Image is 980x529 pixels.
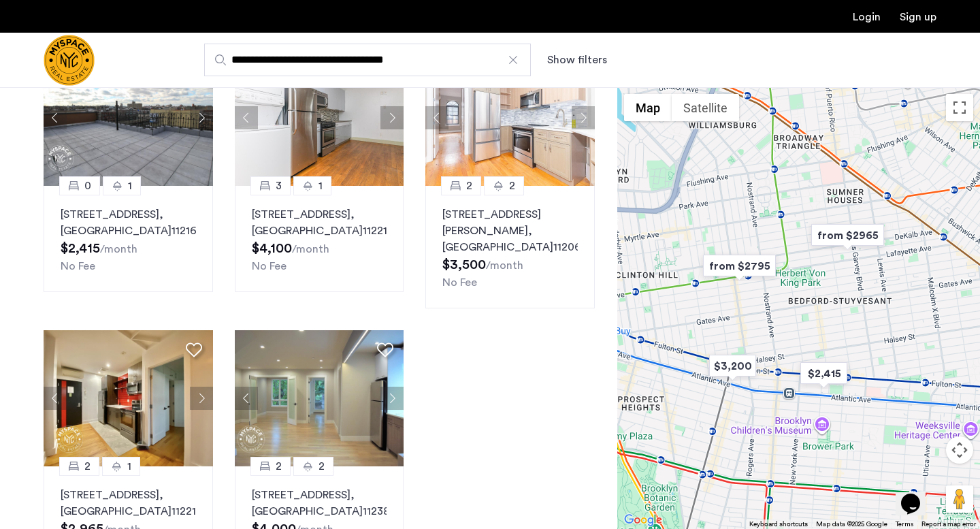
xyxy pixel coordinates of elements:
a: Login [853,12,881,22]
iframe: chat widget [896,475,939,515]
img: 1990_638191626564101868.jpeg [425,50,595,186]
img: 1996_638270313702258605.png [44,50,213,186]
p: [STREET_ADDRESS] 11221 [252,206,387,239]
button: Next apartment [190,106,213,129]
img: Google [621,511,666,529]
a: Report a map error [921,519,976,529]
button: Previous apartment [425,106,448,129]
span: $3,500 [442,258,486,272]
button: Keyboard shortcuts [749,519,808,529]
button: Previous apartment [235,387,258,410]
img: 1996_638246139995025989.jpeg [235,50,404,186]
button: Next apartment [380,106,404,129]
span: 1 [128,178,132,194]
button: Toggle fullscreen view [946,94,973,121]
img: af89ecc1-02ec-4b73-9198-5dcabcf3354e_638944969393827096.jpeg [235,330,404,466]
span: 2 [318,458,325,475]
a: 01[STREET_ADDRESS], [GEOGRAPHIC_DATA]11216No Fee [44,186,213,292]
span: 2 [84,458,91,475]
p: [STREET_ADDRESS] 11238 [252,487,387,519]
button: Map camera controls [946,436,973,464]
button: Next apartment [190,387,213,410]
span: 1 [318,178,323,194]
a: Registration [900,12,936,22]
button: Previous apartment [235,106,258,129]
sub: /month [292,244,329,255]
div: $3,200 [704,351,762,381]
span: 2 [466,178,472,194]
span: $4,100 [252,242,292,255]
button: Next apartment [572,106,595,129]
span: 1 [127,458,131,475]
span: No Fee [61,261,95,272]
p: [STREET_ADDRESS] 11216 [61,206,196,239]
span: No Fee [252,261,287,272]
button: Previous apartment [44,387,67,410]
span: 2 [276,458,282,475]
a: Cazamio Logo [44,35,95,86]
sub: /month [100,244,137,255]
a: 22[STREET_ADDRESS][PERSON_NAME], [GEOGRAPHIC_DATA]11206No Fee [425,186,595,308]
sub: /month [486,260,523,271]
img: logo [44,35,95,86]
a: Terms (opens in new tab) [896,519,913,529]
input: Apartment Search [204,44,531,76]
button: Drag Pegman onto the map to open Street View [946,485,973,513]
button: Next apartment [380,387,404,410]
span: 2 [509,178,515,194]
div: from $2795 [698,251,781,281]
span: 0 [84,178,91,194]
span: $2,415 [61,242,100,255]
p: [STREET_ADDRESS][PERSON_NAME] 11206 [442,206,578,255]
div: from $2965 [806,220,889,251]
img: 22_638465686471895826.png [44,330,213,466]
span: 3 [276,178,282,194]
button: Show satellite imagery [672,94,739,121]
button: Show or hide filters [547,52,607,68]
p: [STREET_ADDRESS] 11221 [61,487,196,519]
button: Show street map [624,94,672,121]
div: $2,415 [795,358,853,389]
a: Open this area in Google Maps (opens a new window) [621,511,666,529]
span: No Fee [442,277,477,288]
a: 31[STREET_ADDRESS], [GEOGRAPHIC_DATA]11221No Fee [235,186,404,292]
button: Previous apartment [44,106,67,129]
span: Map data ©2025 Google [816,521,887,528]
